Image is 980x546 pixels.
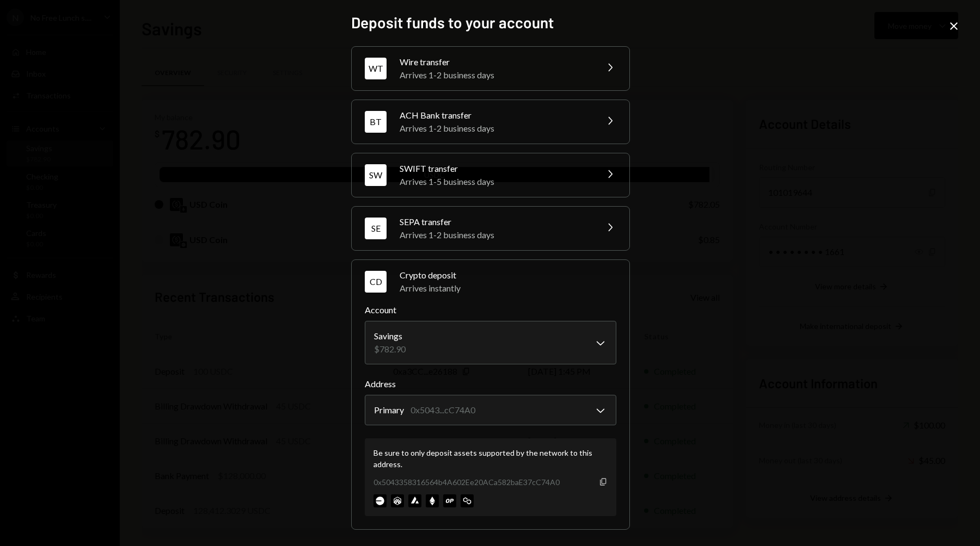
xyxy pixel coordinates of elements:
div: ACH Bank transfer [400,109,590,122]
div: Crypto deposit [400,269,616,282]
div: Arrives 1-2 business days [400,228,590,241]
div: Arrives 1-2 business days [400,122,590,135]
img: base-mainnet [373,494,387,507]
img: arbitrum-mainnet [391,494,404,507]
div: Arrives 1-2 business days [400,69,590,82]
label: Address [365,377,616,390]
button: SESEPA transferArrives 1-2 business days [352,207,629,250]
button: WTWire transferArrives 1-2 business days [352,47,629,90]
img: optimism-mainnet [443,494,456,507]
img: polygon-mainnet [461,494,474,507]
div: SWIFT transfer [400,162,590,175]
div: BT [365,111,387,133]
div: 0x5043...cC74A0 [411,404,475,417]
button: CDCrypto depositArrives instantly [352,260,629,303]
div: SW [365,164,387,186]
img: avalanche-mainnet [408,494,421,507]
div: Arrives 1-5 business days [400,175,590,188]
div: CDCrypto depositArrives instantly [365,303,616,516]
button: BTACH Bank transferArrives 1-2 business days [352,100,629,144]
div: CD [365,271,387,293]
div: Wire transfer [400,55,590,69]
button: SWSWIFT transferArrives 1-5 business days [352,153,629,197]
img: ethereum-mainnet [426,494,439,507]
div: Be sure to only deposit assets supported by the network to this address. [373,447,608,470]
button: Account [365,321,616,364]
div: SEPA transfer [400,215,590,228]
button: Address [365,395,616,425]
div: SE [365,218,387,239]
div: WT [365,58,387,79]
div: 0x5043358316564b4A602Ee20ACa582baE37cC74A0 [373,476,560,488]
label: Account [365,303,616,317]
div: Arrives instantly [400,282,616,295]
h2: Deposit funds to your account [351,12,629,33]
